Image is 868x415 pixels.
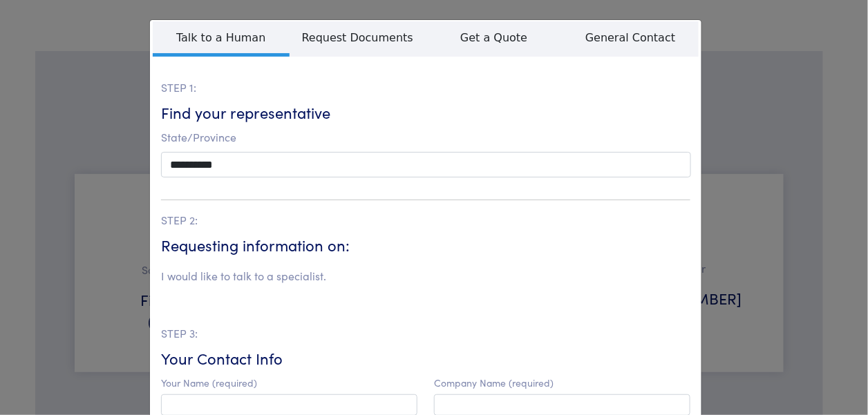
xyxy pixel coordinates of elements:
[161,102,690,124] h6: Find your representative
[161,377,257,389] label: Your Name (required)
[153,21,290,57] span: Talk to a Human
[161,79,690,97] p: STEP 1:
[161,211,690,229] p: STEP 2:
[161,348,690,369] h6: Your Contact Info
[161,325,690,342] p: STEP 3:
[161,128,690,146] p: State/Province
[161,267,326,285] li: I would like to talk to a specialist.
[161,235,690,256] h6: Requesting information on:
[563,21,699,53] span: General Contact
[290,21,426,53] span: Request Documents
[426,21,563,53] span: Get a Quote
[434,377,554,389] label: Company Name (required)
